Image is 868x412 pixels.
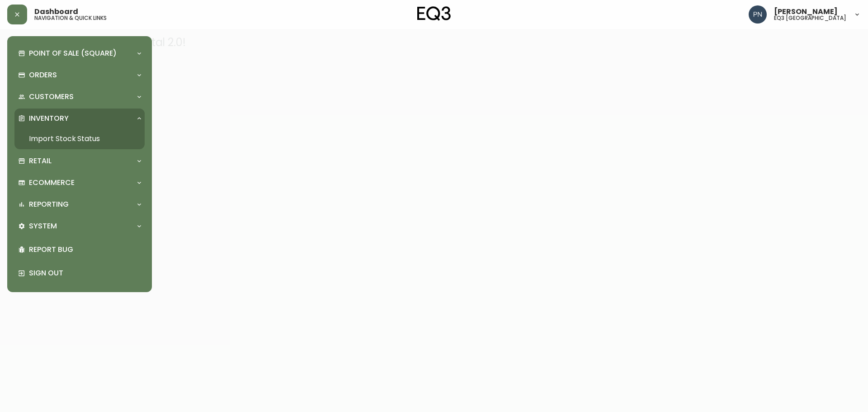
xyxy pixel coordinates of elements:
p: Customers [29,92,74,102]
p: Point of Sale (Square) [29,48,117,58]
img: logo [417,6,451,21]
span: Dashboard [34,8,78,15]
p: System [29,221,57,231]
h5: eq3 [GEOGRAPHIC_DATA] [774,15,846,21]
div: Customers [14,87,145,107]
p: Ecommerce [29,178,75,188]
div: System [14,216,145,236]
p: Inventory [29,114,69,123]
a: Import Stock Status [14,128,145,149]
p: Orders [29,70,57,80]
span: [PERSON_NAME] [774,8,838,15]
p: Sign Out [29,268,141,278]
div: Retail [14,151,145,171]
div: Inventory [14,109,145,128]
div: Ecommerce [14,173,145,193]
div: Report Bug [14,238,145,261]
p: Reporting [29,199,69,209]
div: Point of Sale (Square) [14,43,145,63]
div: Reporting [14,194,145,214]
img: 496f1288aca128e282dab2021d4f4334 [749,5,767,24]
p: Retail [29,156,52,166]
p: Report Bug [29,245,141,255]
div: Sign Out [14,261,145,285]
h5: navigation & quick links [34,15,107,21]
div: Orders [14,65,145,85]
